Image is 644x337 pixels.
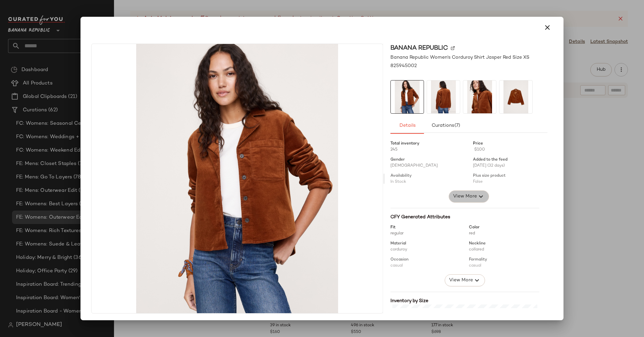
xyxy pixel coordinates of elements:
[499,80,532,113] img: cn60521912.jpg
[399,123,415,128] span: Details
[92,44,383,313] img: cn60505521.jpg
[445,274,485,286] button: View More
[449,276,473,284] span: View More
[463,80,496,113] img: cn60505559.jpg
[390,44,448,53] span: Banana Republic
[390,62,417,69] span: 825945002
[390,54,529,61] span: Banana Republic Women's Corduroy Shirt Jasper Red Size XS
[431,123,461,128] span: Curations
[391,80,424,113] img: cn60505521.jpg
[449,190,489,203] button: View More
[427,80,460,113] img: cn60505548.jpg
[451,46,455,50] img: svg%3e
[390,214,539,221] div: CFY Generated Attributes
[390,297,539,304] div: Inventory by Size
[453,192,477,201] span: View More
[454,123,460,128] span: (7)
